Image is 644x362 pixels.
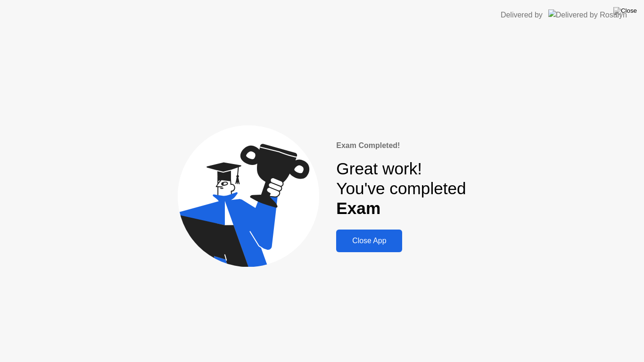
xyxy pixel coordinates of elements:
img: Close [613,7,637,15]
div: Delivered by [501,9,543,21]
button: Close App [336,230,402,252]
b: Exam [336,199,380,217]
div: Great work! You've completed [336,159,466,219]
div: Close App [339,237,399,245]
div: Exam Completed! [336,140,466,151]
img: Delivered by Rosalyn [548,9,627,20]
